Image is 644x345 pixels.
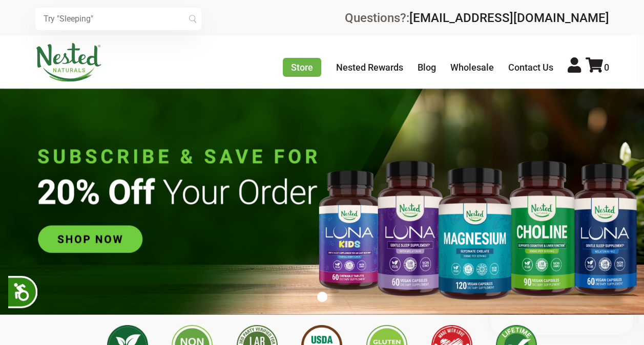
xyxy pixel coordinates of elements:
[490,304,634,335] iframe: Button to open loyalty program pop-up
[345,12,609,24] div: Questions?:
[418,62,436,73] a: Blog
[450,62,494,73] a: Wholesale
[317,292,327,302] button: 1 of 1
[283,58,321,77] a: Store
[409,11,609,25] a: [EMAIL_ADDRESS][DOMAIN_NAME]
[336,62,403,73] a: Nested Rewards
[508,62,553,73] a: Contact Us
[35,8,201,30] input: Try "Sleeping"
[35,43,102,82] img: Nested Naturals
[586,62,609,73] a: 0
[604,62,609,73] span: 0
